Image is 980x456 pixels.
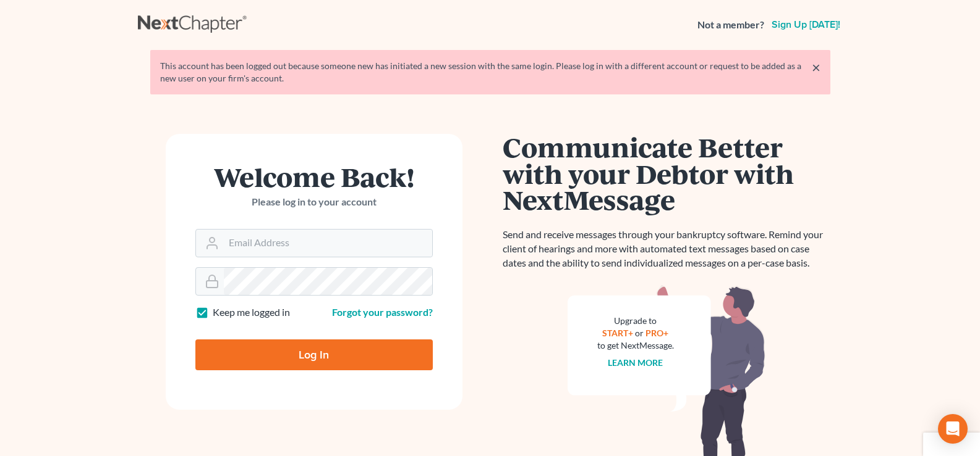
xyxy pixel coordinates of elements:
div: This account has been logged out because someone new has initiated a new session with the same lo... [160,60,820,85]
h1: Communicate Better with your Debtor with NextMessage [503,134,830,213]
p: Send and receive messages through your bankruptcy software. Remind your client of hearings and mo... [503,228,830,270]
div: Open Intercom Messenger [938,414,968,444]
div: to get NextMessage. [597,339,674,352]
input: Log In [195,339,433,370]
strong: Not a member? [697,18,764,32]
div: TrustedSite Certified [923,433,980,456]
p: Please log in to your account [195,195,433,209]
span: or [635,328,644,338]
a: Learn more [608,357,663,368]
a: START+ [602,328,633,338]
label: Keep me logged in [213,305,290,320]
div: Upgrade to [597,315,674,327]
a: Sign up [DATE]! [769,20,843,30]
a: PRO+ [646,328,668,338]
a: Forgot your password? [332,306,433,318]
a: × [812,60,820,75]
h1: Welcome Back! [195,164,433,190]
input: Email Address [224,230,432,257]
